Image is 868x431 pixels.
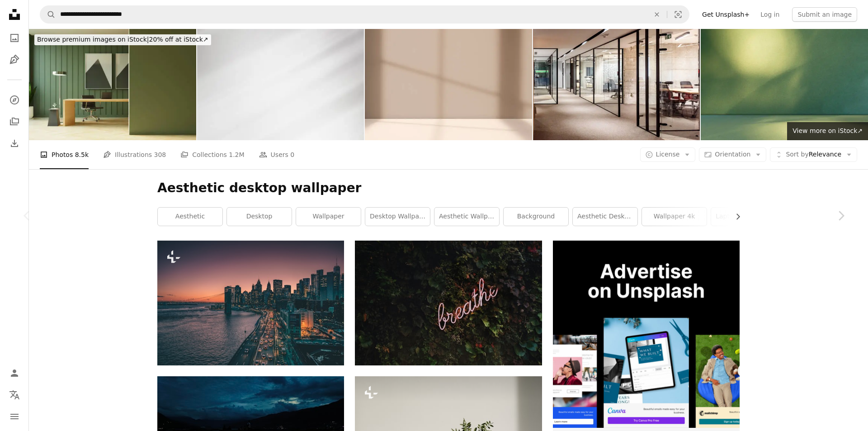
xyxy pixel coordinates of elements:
img: The Manhattan Bridge in the evening, USA [157,241,344,365]
a: Breathe neon signage [355,299,542,307]
a: desktop wallpaper [365,208,430,226]
a: View more on iStock↗ [787,122,868,140]
span: Relevance [786,150,841,159]
img: luxury green wall boss room and meeting room [29,29,196,140]
button: Menu [5,407,24,426]
a: Collections [5,113,24,131]
a: desktop [227,208,292,226]
button: Visual search [667,6,689,23]
button: scroll list to the right [730,208,740,226]
img: file-1635990755334-4bfd90f37242image [553,241,740,427]
a: Explore [5,91,24,109]
img: Breathe neon signage [355,241,542,365]
a: The Manhattan Bridge in the evening, USA [157,299,344,307]
span: 1.2M [229,150,244,160]
a: aesthetic wallpaper [434,208,499,226]
a: Illustrations 308 [103,140,166,169]
a: aesthetic desktop [573,208,637,226]
span: 0 [290,150,294,160]
button: Submit an image [792,7,857,22]
a: wallpaper 4k [642,208,707,226]
img: Large open space business office interior [533,29,700,140]
span: 308 [154,150,166,160]
button: Search Unsplash [40,6,56,23]
a: Next [814,172,868,259]
img: White backdrop [197,29,364,140]
span: 20% off at iStock ↗ [37,36,208,43]
button: Orientation [699,147,766,162]
form: Find visuals sitewide [40,5,689,24]
span: Orientation [715,151,750,158]
button: Sort byRelevance [770,147,857,162]
a: aesthetic [158,208,222,226]
a: Photos [5,29,24,47]
a: Collections 1.2M [180,140,244,169]
a: background [504,208,568,226]
a: a body of water with mountains in the background [157,414,344,422]
h1: Aesthetic desktop wallpaper [157,180,740,196]
img: Background Beige Wall Studio with Shadow Leaves, light Cement floor Surface Texture Background,Em... [365,29,532,140]
a: wallpaper [296,208,361,226]
button: License [640,147,696,162]
span: Browse premium images on iStock | [37,36,149,43]
span: License [656,151,680,158]
span: Sort by [786,151,808,158]
img: Green Background Wall Studio Kitchen Podium Light Shadow Leaf Autumn Summer Abstract Overlay Back... [701,29,868,140]
a: laptop wallpaper [711,208,776,226]
button: Language [5,386,24,404]
a: Get Unsplash+ [697,7,755,22]
a: Illustrations [5,51,24,69]
span: View more on iStock ↗ [793,127,863,134]
a: Log in / Sign up [5,364,24,382]
a: Download History [5,134,24,152]
button: Clear [647,6,667,23]
a: Browse premium images on iStock|20% off at iStock↗ [29,29,217,51]
a: Log in [755,7,785,22]
a: Users 0 [259,140,295,169]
